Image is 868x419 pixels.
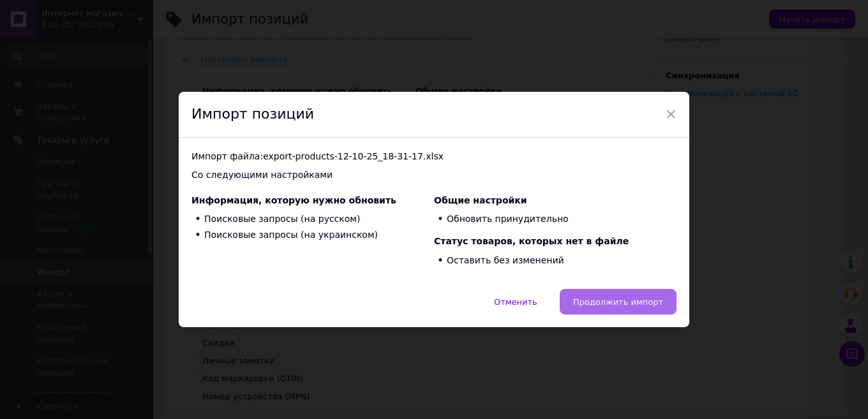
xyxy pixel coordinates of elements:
[434,253,677,268] li: Оставить без изменений
[481,289,551,314] button: Отменить
[494,297,537,307] span: Отменить
[573,297,663,307] span: Продолжить импорт
[191,169,677,182] div: Со следующими настройками
[191,227,434,243] li: Поисковые запросы (на украинском)
[179,92,689,138] div: Импорт позиций
[434,236,629,246] span: Статус товаров, которых нет в файле
[191,151,677,163] div: Импорт файла: export-products-12-10-25_18-31-17.xlsx
[434,195,527,205] span: Общие настройки
[191,195,396,205] span: Информация, которую нужно обновить
[665,103,677,125] span: ×
[191,212,434,228] li: Поисковые запросы (на русском)
[434,212,677,228] li: Обновить принудительно
[560,289,677,314] button: Продолжить импорт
